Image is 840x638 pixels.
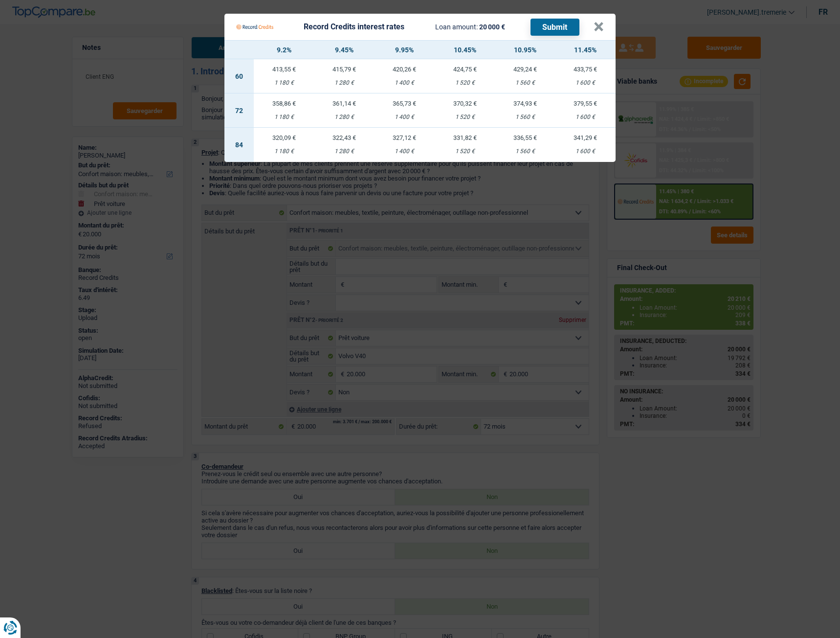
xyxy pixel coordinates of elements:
div: 370,32 € [435,100,495,107]
div: 327,12 € [375,135,435,141]
button: Submit [531,19,579,36]
div: 1 180 € [254,148,314,155]
div: 1 400 € [375,114,435,120]
div: 1 180 € [254,114,314,120]
div: 374,93 € [495,100,555,107]
div: 361,14 € [314,100,374,107]
div: 1 280 € [314,148,374,155]
div: 413,55 € [254,66,314,72]
div: 322,43 € [314,135,374,141]
div: 1 280 € [314,114,374,120]
div: 1 600 € [555,80,616,86]
div: 1 560 € [495,148,555,155]
div: 433,75 € [555,66,616,72]
div: 365,73 € [375,100,435,107]
div: 429,24 € [495,66,555,72]
div: 1 600 € [555,114,616,120]
div: 1 520 € [435,148,495,155]
div: 331,82 € [435,135,495,141]
div: 1 560 € [495,114,555,120]
th: 9.95% [375,41,435,59]
button: × [594,22,604,32]
th: 9.45% [314,41,374,59]
th: 11.45% [555,41,616,59]
div: 1 520 € [435,80,495,86]
th: 10.45% [435,41,495,59]
span: 20 000 € [479,23,505,31]
div: Record Credits interest rates [304,23,404,31]
div: 1 280 € [314,80,374,86]
div: 424,75 € [435,66,495,72]
div: 1 400 € [375,80,435,86]
div: 336,55 € [495,135,555,141]
div: 420,26 € [375,66,435,72]
div: 1 560 € [495,80,555,86]
span: Loan amount: [435,23,478,31]
div: 1 600 € [555,148,616,155]
div: 1 180 € [254,80,314,86]
td: 60 [224,59,254,93]
div: 415,79 € [314,66,374,72]
div: 1 400 € [375,148,435,155]
td: 84 [224,128,254,162]
div: 341,29 € [555,135,616,141]
th: 10.95% [495,41,555,59]
div: 1 520 € [435,114,495,120]
div: 320,09 € [254,135,314,141]
img: Record Credits [236,18,273,36]
div: 358,86 € [254,100,314,107]
th: 9.2% [254,41,314,59]
div: 379,55 € [555,100,616,107]
td: 72 [224,93,254,128]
